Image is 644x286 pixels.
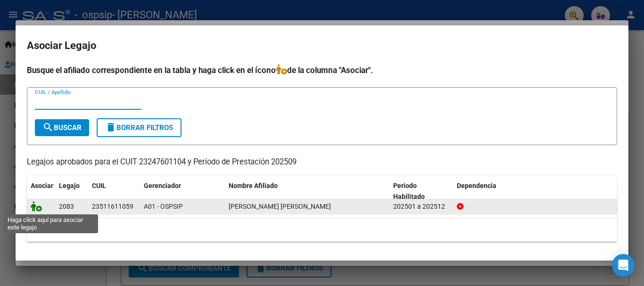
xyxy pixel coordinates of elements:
datatable-header-cell: Gerenciador [140,176,225,207]
h4: Busque el afiliado correspondiente en la tabla y haga click en el ícono de la columna "Asociar". [27,64,617,76]
div: Open Intercom Messenger [612,254,635,277]
datatable-header-cell: CUIL [88,176,140,207]
span: A01 - OSPSIP [144,203,183,210]
span: Legajo [59,182,80,189]
button: Borrar Filtros [97,118,182,137]
div: 1 registros [27,218,617,242]
span: Gerenciador [144,182,181,189]
datatable-header-cell: Dependencia [453,176,618,207]
datatable-header-cell: Asociar [27,176,55,207]
span: Asociar [31,182,53,189]
button: Buscar [35,119,89,136]
span: Borrar Filtros [105,123,173,132]
span: Buscar [42,123,82,132]
span: Nombre Afiliado [229,182,278,189]
datatable-header-cell: Nombre Afiliado [225,176,389,207]
mat-icon: delete [105,122,116,133]
datatable-header-cell: Legajo [55,176,88,207]
h2: Asociar Legajo [27,37,617,55]
div: 23511611059 [92,201,133,212]
span: FERNANDEZ PABLO JAVIER [229,203,331,210]
mat-icon: search [42,122,54,133]
span: Periodo Habilitado [393,182,425,200]
span: Dependencia [457,182,496,189]
p: Legajos aprobados para el CUIT 23247601104 y Período de Prestación 202509 [27,156,617,168]
div: 202501 a 202512 [393,201,449,212]
span: 2083 [59,203,74,210]
datatable-header-cell: Periodo Habilitado [389,176,453,207]
span: CUIL [92,182,106,189]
